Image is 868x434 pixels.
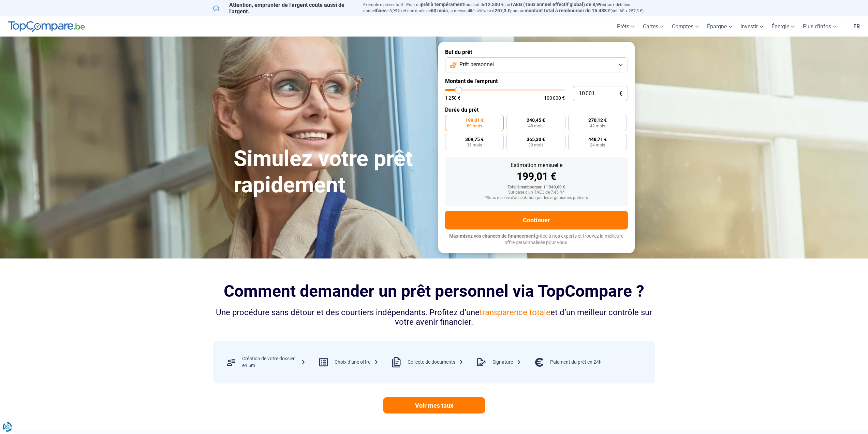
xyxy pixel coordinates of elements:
[525,8,610,13] span: montant total à rembourser de 15.438 €
[613,16,639,37] a: Prêts
[445,233,628,246] p: grâce à nos experts et trouvez la meilleure offre personnalisée pour vous.
[408,359,464,366] div: Collecte de documents
[449,233,535,239] span: Maximisez vos chances de financement
[588,137,607,142] span: 448,71 €
[213,308,655,327] div: Une procédure sans détour et des courtiers indépendants. Profitez d’une et d’un meilleur contrôle...
[451,171,622,182] div: 199,01 €
[550,359,602,366] div: Paiement du prêt en 24h
[590,124,605,128] span: 42 mois
[544,96,565,100] span: 100 000 €
[510,2,605,7] span: TAEG (Taux annuel effectif global) de 8,99%
[849,16,864,37] a: fr
[495,8,510,13] span: 257,3 €
[445,211,628,229] button: Continuer
[485,2,504,7] span: 12.500 €
[619,91,622,97] span: €
[445,78,628,84] label: Montant de l'emprunt
[383,397,485,414] a: Voir mes taux
[234,146,430,198] h1: Simulez votre prêt rapidement
[465,137,484,142] span: 309,75 €
[767,16,799,37] a: Énergie
[736,16,767,37] a: Investir
[431,8,448,13] span: 60 mois
[703,16,736,37] a: Épargne
[445,96,460,100] span: 1 250 €
[445,57,628,72] button: Prêt personnel
[451,190,622,195] div: Sur base d'un TAEG de 7,45 %*
[590,143,605,147] span: 24 mois
[465,118,484,123] span: 199,01 €
[799,16,841,37] a: Plus d'infos
[242,355,306,369] div: Création de votre dossier en 5m
[445,107,628,113] label: Durée du prêt
[363,2,655,14] p: Exemple représentatif : Pour un tous but de , un (taux débiteur annuel de 8,99%) et une durée de ...
[451,196,622,200] div: *Sous réserve d'acceptation par les organismes prêteurs
[527,118,545,123] span: 240,45 €
[8,21,85,32] img: TopCompare
[528,124,543,128] span: 48 mois
[213,282,655,300] h2: Comment demander un prêt personnel via TopCompare ?
[421,2,464,7] span: prêt à tempérament
[376,8,384,13] span: fixe
[459,61,494,68] span: Prêt personnel
[527,137,545,142] span: 365,30 €
[588,118,607,123] span: 270,12 €
[451,185,622,190] div: Total à rembourser: 11 940,60 €
[492,359,521,366] div: Signature
[335,359,379,366] div: Choix d’une offre
[213,2,355,15] p: Attention, emprunter de l'argent coûte aussi de l'argent.
[451,163,622,168] div: Estimation mensuelle
[639,16,668,37] a: Cartes
[480,308,550,317] span: transparence totale
[467,124,482,128] span: 60 mois
[467,143,482,147] span: 36 mois
[668,16,703,37] a: Comptes
[445,49,628,55] label: But du prêt
[528,143,543,147] span: 30 mois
